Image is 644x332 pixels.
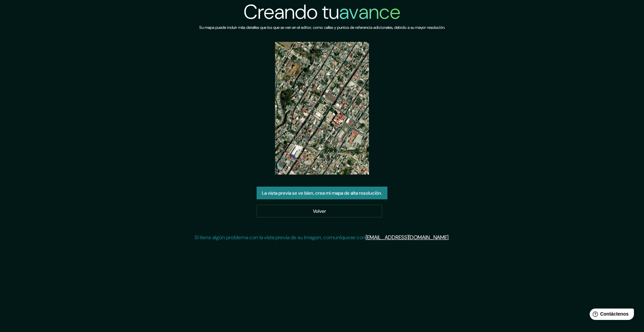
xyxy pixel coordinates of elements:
[313,208,326,214] font: Volver
[199,25,445,30] font: Su mapa puede incluir más detalles que los que se ven en el editor, como calles y puntos de refer...
[448,234,449,241] font: .
[262,190,382,196] font: La vista previa se ve bien, crea mi mapa de alta resolución.
[366,234,448,241] a: [EMAIL_ADDRESS][DOMAIN_NAME]
[275,42,369,175] img: vista previa del mapa creado
[584,306,637,325] iframe: Lanzador de widgets de ayuda
[257,205,382,217] a: Volver
[195,234,366,241] font: Si tiene algún problema con la vista previa de su imagen, comuníquese con
[257,187,387,199] button: La vista previa se ve bien, crea mi mapa de alta resolución.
